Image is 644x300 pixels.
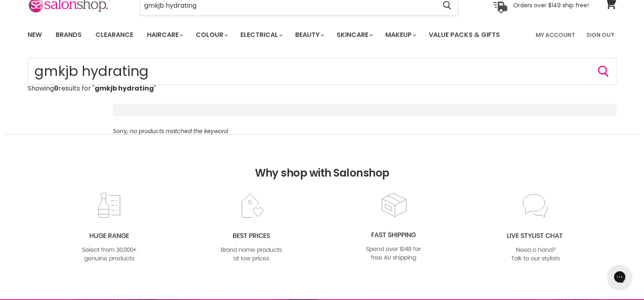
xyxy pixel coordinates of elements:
[50,26,88,43] a: Brands
[54,84,58,93] strong: 0
[113,127,228,135] em: Sorry, no products matched the keyword
[28,85,616,92] p: Showing results for " "
[423,26,506,43] a: Value Packs & Gifts
[379,26,421,43] a: Makeup
[76,192,142,263] img: range2_8cf790d4-220e-469f-917d-a18fed3854b6.jpg
[513,2,589,9] p: Orders over $149 ship free!
[331,26,378,43] a: Skincare
[28,58,616,85] input: Search
[28,58,616,85] form: Product
[234,26,287,43] a: Electrical
[22,23,519,47] ul: Main menu
[597,65,610,78] button: Search
[4,134,640,192] h2: Why shop with Salonshop
[218,192,284,263] img: prices.jpg
[361,192,426,263] img: fast.jpg
[289,26,329,43] a: Beauty
[581,26,619,43] a: Sign Out
[89,26,139,43] a: Clearance
[22,26,48,43] a: New
[603,262,636,292] iframe: Gorgias live chat messenger
[17,23,627,47] nav: Main
[531,26,580,43] a: My Account
[141,26,188,43] a: Haircare
[503,192,568,263] img: chat_c0a1c8f7-3133-4fc6-855f-7264552747f6.jpg
[95,84,154,93] strong: gmkjb hydrating
[190,26,233,43] a: Colour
